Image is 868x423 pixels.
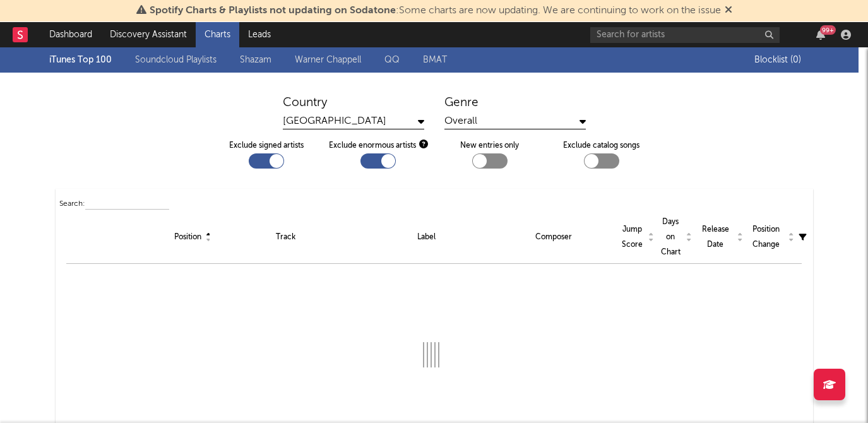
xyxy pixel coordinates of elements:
[820,25,836,35] div: 99 +
[444,114,586,129] div: Overall
[213,230,359,245] div: Track
[816,30,825,40] button: 99+
[366,230,487,245] div: Label
[659,215,691,260] div: Days on Chart
[460,138,519,153] label: New entries only
[40,22,101,47] a: Dashboard
[295,52,361,68] a: Warner Chappell
[790,52,809,68] span: ( 0 )
[697,222,742,253] div: Release Date
[621,222,653,253] div: Jump Score
[493,230,614,245] div: Composer
[229,138,304,153] label: Exclude signed artists
[150,6,721,16] span: : Some charts are now updating. We are continuing to work on the issue
[419,140,428,148] button: Exclude enormous artists
[423,52,447,68] a: BMAT
[150,6,396,16] span: Spotify Charts & Playlists not updating on Sodatone
[240,52,271,68] a: Shazam
[59,200,85,208] span: Search:
[754,56,809,64] span: Blocklist
[384,52,400,68] a: QQ
[725,6,732,16] span: Dismiss
[563,138,639,153] label: Exclude catalog songs
[135,52,217,68] a: Soundcloud Playlists
[101,22,196,47] a: Discovery Assistant
[283,114,424,129] div: [GEOGRAPHIC_DATA]
[196,22,239,47] a: Charts
[590,27,780,43] input: Search for artists
[174,230,206,245] div: Position
[329,138,428,153] div: Exclude enormous artists
[444,95,586,110] div: Genre
[239,22,280,47] a: Leads
[748,222,793,253] div: Position Change
[283,95,424,110] div: Country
